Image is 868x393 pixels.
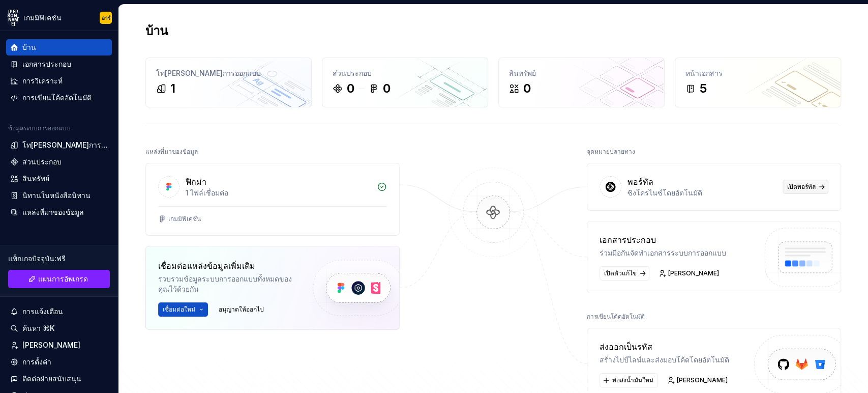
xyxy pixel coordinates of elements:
button: อนุญาตให้ออกไป [214,302,268,317]
font: การวิเคราะห์ [22,76,63,85]
font: การเขียนโค้ดอัตโนมัติ [587,313,645,320]
font: ข้อมูลระบบการออกแบบ [8,124,71,132]
a: สินทรัพย์0 [498,58,665,107]
font: 0 [523,81,531,96]
font: [PERSON_NAME] [22,341,80,349]
font: [PERSON_NAME] [677,376,728,384]
font: [PERSON_NAME] [668,269,719,277]
a: การตั้งค่า [6,354,112,370]
font: ติดต่อฝ่ายสนับสนุน [22,374,81,383]
font: พอร์ทัล [627,177,653,187]
button: เชื่อมต่อใหม่ [158,302,208,317]
font: ท่อส่งน้ำมันใหม่ [612,376,653,384]
font: แผนการอัพเกรด [38,274,88,283]
a: [PERSON_NAME] [664,373,732,387]
a: เปิดตัวแก้ไข [600,266,649,280]
font: โท[PERSON_NAME]การออกแบบ [156,69,261,77]
font: ส่วนประกอบ [333,69,372,77]
font: นิทานในหนังสือนิทาน [22,191,91,200]
a: เอกสารประกอบ [6,56,112,72]
font: 1 [170,81,175,96]
font: [PERSON_NAME] [7,9,19,26]
font: เอกสารประกอบ [22,60,71,68]
a: ส่วนประกอบ [6,154,112,170]
font: 0 [347,81,354,96]
font: ค้นหา ⌘K [22,324,54,332]
a: [PERSON_NAME] [655,266,724,280]
a: แหล่งที่มาของข้อมูล [6,204,112,220]
a: ฟิกม่า1 ไฟล์เชื่อมต่อเกมมิฟิเคชั่น [145,163,400,236]
a: เปิดพอร์ทัล [783,180,828,194]
font: ส่งออกเป็นรหัส [600,342,652,352]
font: 0 [383,81,391,96]
font: บ้าน [145,23,168,38]
font: การตั้งค่า [22,357,51,366]
a: [PERSON_NAME] [6,337,112,353]
font: ส่วนประกอบ [22,157,62,166]
font: ฟรี [56,254,66,263]
font: เชื่อมต่อแหล่งข้อมูลเพิ่มเติม [158,261,255,271]
font: อนุญาตให้ออกไป [219,305,264,313]
button: [PERSON_NAME]เกมมิฟิเคชันอาร์ [2,7,116,29]
font: อาร์ [102,15,110,21]
font: 1 ไฟล์เชื่อมต่อ [186,188,228,197]
font: จุดหมายปลายทาง [587,148,635,155]
a: บ้าน [6,39,112,55]
a: นิทานในหนังสือนิทาน [6,187,112,204]
font: : [54,254,56,263]
font: การแจ้งเตือน [22,307,63,316]
font: เกมมิฟิเคชัน [23,13,62,22]
font: เชื่อมต่อใหม่ [163,305,195,313]
font: 5 [700,81,707,96]
font: ซิงโครไนซ์โดยอัตโนมัติ [627,188,702,197]
font: หน้าเอกสาร [685,69,723,77]
a: แผนการอัพเกรด [8,270,110,288]
a: การเขียนโค้ดอัตโนมัติ [6,90,112,106]
a: หน้าเอกสาร5 [675,58,841,107]
font: การเขียนโค้ดอัตโนมัติ [22,93,92,102]
a: การวิเคราะห์ [6,73,112,89]
button: ติดต่อฝ่ายสนับสนุน [6,371,112,387]
a: ส่วนประกอบ00 [322,58,488,107]
font: ร่วมมือกันจัดทำเอกสารระบบการออกแบบ [600,248,726,257]
font: เอกสารประกอบ [600,235,656,245]
font: รวบรวมข้อมูลระบบการออกแบบทั้งหมดของคุณไว้ด้วยกัน [158,274,292,293]
font: เปิดตัวแก้ไข [604,269,637,277]
a: สินทรัพย์ [6,171,112,187]
font: โท[PERSON_NAME]การออกแบบ [22,141,127,149]
button: การแจ้งเตือน [6,303,112,320]
font: ฟิกม่า [186,177,206,187]
a: โท[PERSON_NAME]การออกแบบ [6,137,112,153]
button: ค้นหา ⌘K [6,320,112,336]
a: โท[PERSON_NAME]การออกแบบ1 [145,58,312,107]
font: เกมมิฟิเคชั่น [168,215,201,222]
font: บ้าน [22,43,36,51]
font: แหล่งที่มาของข้อมูล [22,208,84,216]
font: สร้างไปป์ไลน์และส่งมอบโค้ดโดยอัตโนมัติ [600,355,729,364]
font: สินทรัพย์ [22,174,49,183]
font: แหล่งที่มาของข้อมูล [145,148,198,155]
font: แพ็กเกจปัจจุบัน [8,254,54,263]
font: สินทรัพย์ [509,69,536,77]
button: ท่อส่งน้ำมันใหม่ [600,373,658,387]
font: เปิดพอร์ทัล [787,183,816,190]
